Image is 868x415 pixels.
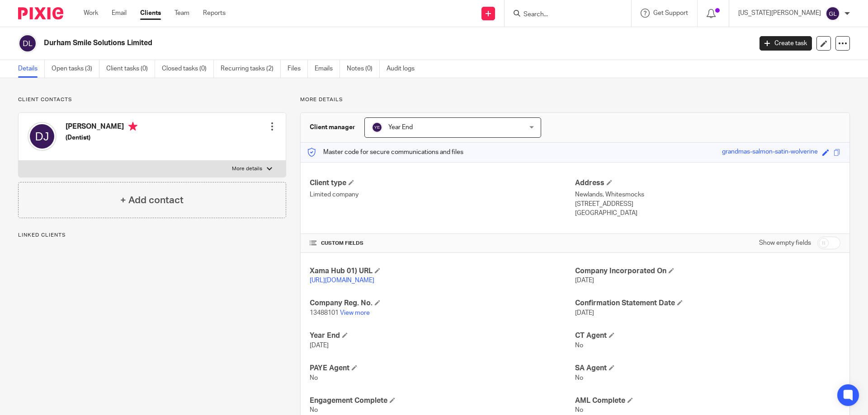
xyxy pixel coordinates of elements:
[232,165,262,173] p: More details
[162,60,214,78] a: Closed tasks (0)
[826,6,840,21] img: svg%3E
[575,277,594,284] span: [DATE]
[310,310,339,316] span: 13488101
[310,240,575,247] h4: CUSTOM FIELDS
[575,375,583,381] span: No
[44,38,605,48] h2: Durham Smile Solutions Limited
[575,178,840,188] h4: Address
[575,407,583,413] span: No
[175,9,189,18] a: Team
[52,60,99,78] a: Open tasks (3)
[300,96,850,103] p: More details
[653,10,688,16] span: Get Support
[106,60,155,78] a: Client tasks (0)
[310,123,355,132] h3: Client manager
[140,9,161,18] a: Clients
[310,190,575,199] p: Limited company
[18,96,286,103] p: Client contacts
[310,364,575,373] h4: PAYE Agent
[128,122,137,131] i: Primary
[575,200,840,209] p: [STREET_ADDRESS]
[66,133,137,142] h5: (Dentist)
[288,60,308,78] a: Files
[315,60,340,78] a: Emails
[310,298,575,308] h4: Company Reg. No.
[18,232,286,239] p: Linked clients
[347,60,380,78] a: Notes (0)
[387,60,421,78] a: Audit logs
[307,148,463,157] p: Master code for secure communications and files
[722,147,818,158] div: grandmas-salmon-satin-wolverine
[575,209,840,218] p: [GEOGRAPHIC_DATA]
[310,277,374,284] a: [URL][DOMAIN_NAME]
[310,178,575,188] h4: Client type
[120,193,184,207] h4: + Add contact
[759,36,812,51] a: Create task
[340,310,370,316] a: View more
[372,122,382,133] img: svg%3E
[18,7,63,19] img: Pixie
[28,122,57,151] img: svg%3E
[18,60,45,78] a: Details
[523,11,604,19] input: Search
[221,60,281,78] a: Recurring tasks (2)
[310,342,329,349] span: [DATE]
[575,298,840,308] h4: Confirmation Statement Date
[203,9,226,18] a: Reports
[575,190,840,199] p: Newlands, Whitesmocks
[112,9,127,18] a: Email
[310,331,575,340] h4: Year End
[575,396,840,406] h4: AML Complete
[738,9,821,18] p: [US_STATE][PERSON_NAME]
[759,238,811,247] label: Show empty fields
[310,375,318,381] span: No
[310,266,575,276] h4: Xama Hub 01) URL
[575,331,840,340] h4: CT Agent
[310,407,318,413] span: No
[18,34,37,53] img: svg%3E
[84,9,98,18] a: Work
[575,342,583,349] span: No
[575,364,840,373] h4: SA Agent
[310,396,575,406] h4: Engagement Complete
[66,122,137,133] h4: [PERSON_NAME]
[575,310,594,316] span: [DATE]
[388,124,413,131] span: Year End
[575,266,840,276] h4: Company Incorporated On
